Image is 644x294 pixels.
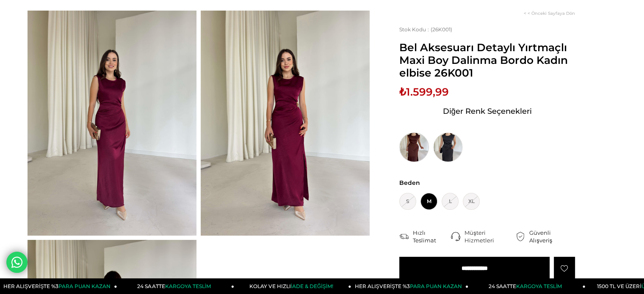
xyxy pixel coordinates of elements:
[529,229,575,244] div: Güvenli Alışveriş
[399,232,409,241] img: shipping.png
[399,26,452,33] span: (26K001)
[468,278,586,294] a: 24 SAATTEKARGOYA TESLİM
[399,179,575,187] span: Beden
[464,229,516,244] div: Müşteri Hizmetleri
[442,193,459,210] span: L
[399,193,416,210] span: S
[399,85,449,98] span: ₺1.599,99
[516,232,525,241] img: security.png
[399,41,575,79] span: Bel Aksesuarı Detaylı Yırtmaçlı Maxi Boy Dalinma Bordo Kadın elbise 26K001
[399,26,431,33] span: Stok Kodu
[165,283,210,289] span: KARGOYA TESLİM
[117,278,235,294] a: 24 SAATTEKARGOYA TESLİM
[351,278,469,294] a: HER ALIŞVERİŞTE %3PARA PUAN KAZAN
[443,104,532,118] span: Diğer Renk Seçenekleri
[58,283,111,289] span: PARA PUAN KAZAN
[420,193,437,210] span: M
[516,283,562,289] span: KARGOYA TESLİM
[451,232,460,241] img: call-center.png
[410,283,462,289] span: PARA PUAN KAZAN
[554,257,575,280] a: Favorilere Ekle
[433,132,463,162] img: Bel Aksesuarı Detaylı Yırtmaçlı Maxi Boy Dalinma Siyah Kadın elbise 26K001
[413,229,451,244] div: Hızlı Teslimat
[201,11,370,236] img: Dalinma elbise 26K001
[463,193,480,210] span: XL
[524,11,575,16] a: < < Önceki Sayfaya Dön
[28,11,196,236] img: Dalinma elbise 26K001
[290,283,333,289] span: İADE & DEĞİŞİM!
[399,132,429,162] img: Bel Aksesuarı Detaylı Yırtmaçlı Maxi Boy Dalinma Kahve Kadın elbise 26K001
[234,278,351,294] a: KOLAY VE HIZLIİADE & DEĞİŞİM!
